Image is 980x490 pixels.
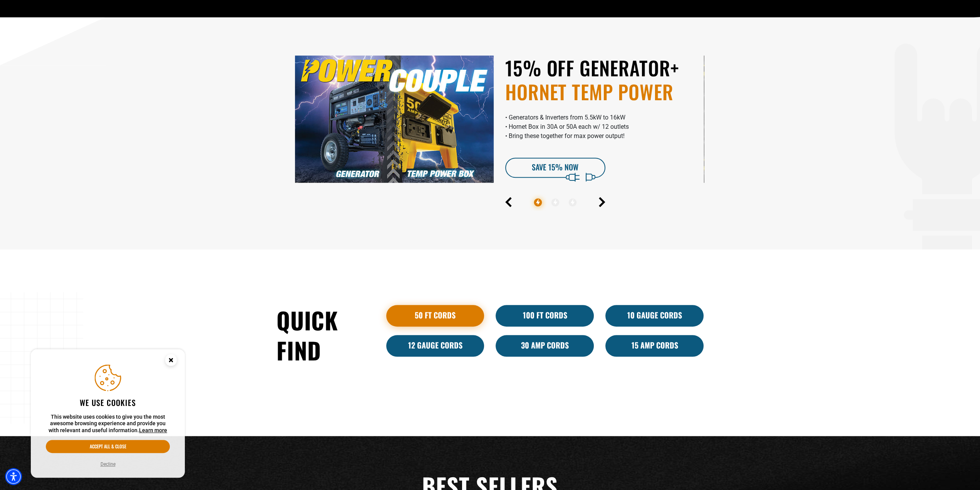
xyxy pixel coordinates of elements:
a: 15 Amp Cords [605,335,704,357]
button: Previous [505,197,512,207]
div: Accessibility Menu [5,468,22,485]
span: HORNET TEMP POWER [505,79,704,104]
button: Close this option [157,349,185,373]
a: SAVE 15% Now [505,158,605,178]
button: Decline [98,460,118,468]
button: Next [599,197,605,207]
a: 50 ft cords [386,305,484,327]
aside: Cookie Consent [31,349,185,478]
h2: 15% OFF GENERATOR+ [505,56,704,104]
img: A promotional image featuring a generator and a temporary power box, labeled "Power Couple," with... [295,56,494,183]
a: 100 Ft Cords [496,305,594,327]
p: This website uses cookies to give you the most awesome browsing experience and provide you with r... [46,414,170,434]
button: Accept all & close [46,440,170,453]
a: 30 Amp Cords [496,335,594,357]
h2: Quick Find [276,305,375,365]
h2: We use cookies [46,397,170,407]
a: This website uses cookies to give you the most awesome browsing experience and provide you with r... [139,427,167,433]
a: 10 Gauge Cords [605,305,704,327]
a: 12 Gauge Cords [386,335,484,357]
p: • Generators & Inverters from 5.5kW to 16kW • Hornet Box in 30A or 50A each w/ 12 outlets • Bring... [505,113,704,141]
